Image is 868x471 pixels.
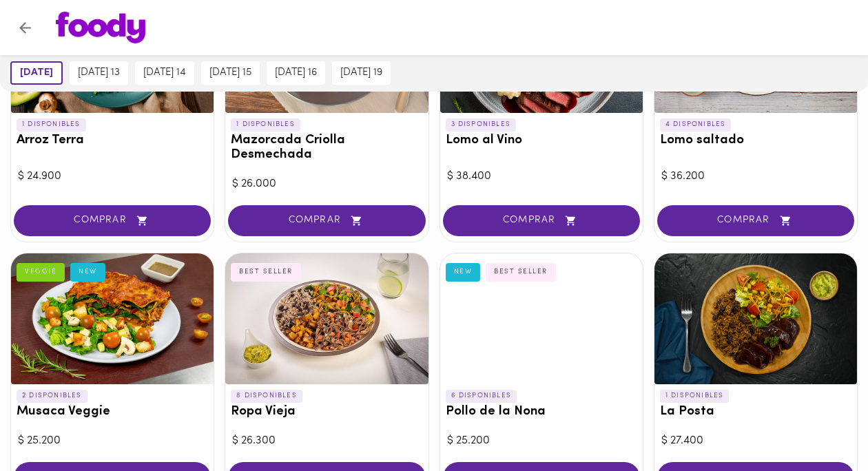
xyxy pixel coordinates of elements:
h3: La Posta [660,405,851,419]
div: VEGGIE [17,263,65,281]
div: $ 25.200 [447,433,636,449]
span: [DATE] 13 [78,67,120,79]
span: [DATE] 14 [143,67,186,79]
p: 3 DISPONIBLES [446,118,517,131]
p: 4 DISPONIBLES [660,118,732,131]
h3: Pollo de la Nona [446,405,637,419]
button: [DATE] 15 [201,61,260,85]
button: COMPRAR [14,205,211,236]
div: BEST SELLER [231,263,301,281]
div: NEW [446,263,481,281]
iframe: Messagebird Livechat Widget [788,391,854,457]
p: 2 DISPONIBLES [17,390,87,402]
div: Pollo de la Nona [440,253,643,384]
button: COMPRAR [443,205,640,236]
div: $ 26.300 [232,433,421,449]
h3: Lomo saltado [660,134,851,148]
p: 1 DISPONIBLES [660,390,730,402]
div: $ 36.200 [661,169,850,185]
h3: Lomo al Vino [446,134,637,148]
span: [DATE] 19 [340,67,382,79]
button: Volver [8,11,42,45]
div: $ 38.400 [447,169,636,185]
div: $ 26.000 [232,176,421,192]
div: Ropa Vieja [225,253,428,384]
div: NEW [70,263,105,281]
span: COMPRAR [460,215,623,227]
button: [DATE] 16 [267,61,325,85]
button: COMPRAR [228,205,425,236]
button: COMPRAR [657,205,854,236]
img: logo.png [56,12,145,43]
div: $ 27.400 [661,433,850,449]
div: BEST SELLER [486,263,556,281]
span: COMPRAR [31,215,194,227]
h3: Mazorcada Criolla Desmechada [231,134,422,163]
span: [DATE] 15 [209,67,251,79]
h3: Arroz Terra [17,134,208,148]
div: Musaca Veggie [11,253,214,384]
button: [DATE] 13 [70,61,128,85]
div: $ 25.200 [18,433,207,449]
h3: Ropa Vieja [231,405,422,419]
p: 6 DISPONIBLES [446,390,517,402]
span: COMPRAR [674,215,837,227]
span: [DATE] [20,67,53,79]
span: [DATE] 16 [275,67,317,79]
p: 8 DISPONIBLES [231,390,302,402]
p: 1 DISPONIBLES [231,118,300,131]
button: [DATE] [10,61,63,85]
span: COMPRAR [245,215,408,227]
button: [DATE] 14 [135,61,194,85]
button: [DATE] 19 [332,61,391,85]
div: La Posta [654,253,857,384]
p: 1 DISPONIBLES [17,118,86,131]
div: $ 24.900 [18,169,207,185]
h3: Musaca Veggie [17,405,208,419]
